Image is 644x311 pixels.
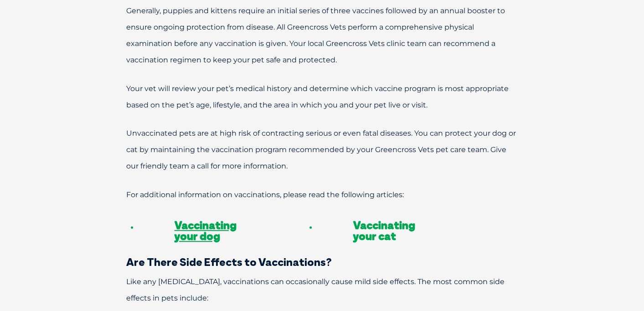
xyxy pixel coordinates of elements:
span: Are There Side Effects to Vaccinations? [126,255,332,269]
a: Vaccinating your dog [175,218,237,243]
span: Like any [MEDICAL_DATA], vaccinations can occasionally cause mild side effects. The most common s... [126,277,505,302]
span: Unvaccinated pets are at high risk of contracting serious or even fatal diseases. You can protect... [126,129,516,170]
span: For additional information on vaccinations, please read the following articles: [126,190,404,199]
span: Generally, puppies and kittens require an initial series of three vaccines followed by an annual ... [126,6,505,64]
span: Your vet will review your pet’s medical history and determine which vaccine program is most appro... [126,84,509,109]
a: Vaccinating your cat [353,218,415,243]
